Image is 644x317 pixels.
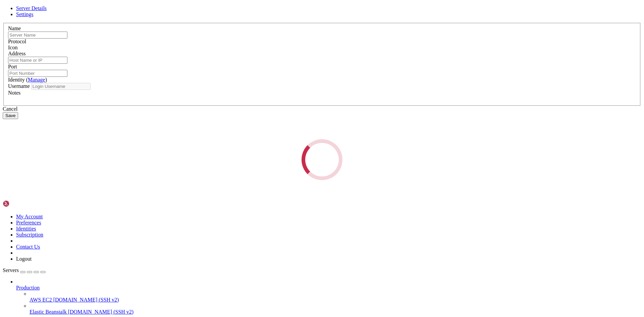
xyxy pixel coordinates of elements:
[45,265,48,271] div: (15, 46)
[3,265,13,270] span: root
[3,60,557,65] x-row: IPv6 address for enp0s31f6: [TECHNICAL_ID]
[3,236,557,242] x-row: Current Disk usage : 43/879GB (6%).
[3,200,41,207] img: Shellngn
[8,25,21,31] label: Name
[16,265,30,270] span: cyber
[3,31,557,37] x-row: Swap usage: 0%
[3,267,19,273] span: Servers
[3,214,557,219] x-row: Current Server time : [DATE] 12:49:50.
[30,303,641,315] li: Elastic Beanstalk [DOMAIN_NAME] (SSH v2)
[8,51,25,56] label: Address
[16,11,34,17] a: Settings
[3,134,557,140] x-row: Learn more about enabling ESM Apps service at [URL][DOMAIN_NAME]
[8,90,20,96] label: Notes
[297,134,347,185] div: Loading...
[3,151,557,157] x-row: Run 'do-release-upgrade' to upgrade to it.
[16,220,41,225] a: Preferences
[3,219,557,225] x-row: Current Load average: 2.72, 2.73, 2.68
[16,285,40,290] span: Production
[3,231,557,236] x-row: Current RAM usage : 1388/64075MB (2.17%).
[8,70,67,77] input: Port Number
[30,309,641,315] a: Elastic Beanstalk [DOMAIN_NAME] (SSH v2)
[3,37,557,43] x-row: Temperature: 57.0 C
[31,83,91,90] input: Login Username
[30,265,32,270] span: ~
[8,77,47,83] label: Identity
[3,106,641,112] div: Cancel
[3,100,557,105] x-row: Expanded Security Maintenance for Applications is not enabled.
[3,48,557,54] x-row: Users logged in: 0
[3,191,557,197] x-row: Visit [URL][DOMAIN_NAME]
[16,226,36,231] a: Identities
[8,57,67,64] input: Host Name or IP
[8,45,17,50] label: Icon
[3,254,557,259] x-row: Enjoy your accelerated Internet by CyberPanel.
[3,202,557,208] x-row: Log in [URL][TECHNICAL_ID]
[3,43,557,48] x-row: Processes: 210
[3,128,557,134] x-row: 15 additional security updates can be applied with ESM Apps.
[16,214,43,219] a: My Account
[3,71,557,77] x-row: * Strictly confined Kubernetes makes edge and IoT secure. Learn how MicroK8s
[3,54,557,60] x-row: IPv4 address for enp0s31f6: [TECHNICAL_ID]
[53,297,119,303] span: [DOMAIN_NAME] (SSH v2)
[3,145,557,151] x-row: New release '24.04.3 LTS' available.
[3,117,557,122] x-row: To see these additional updates run: apt list --upgradable
[16,5,47,11] a: Server Details
[8,32,67,39] input: Server Name
[32,265,35,270] span: #
[30,297,641,303] a: AWS EC2 [DOMAIN_NAME] (SSH v2)
[68,309,134,315] span: [DOMAIN_NAME] (SSH v2)
[3,112,18,119] button: Save
[3,14,557,20] x-row: System load: 2.72
[3,3,557,8] x-row: System information as of [DATE]
[3,174,557,179] x-row: Last login: [DATE] from [TECHNICAL_ID]
[8,64,17,69] label: Port
[3,20,557,25] x-row: Usage of /: 4.8% of 878.75GB
[3,225,557,231] x-row: Current CPU usage : 17.484%.
[3,77,557,83] x-row: just raised the bar for easy, resilient and secure K8s cluster deployment.
[30,309,67,315] span: Elastic Beanstalk
[13,265,16,270] span: @
[3,25,557,31] x-row: Memory usage: 2%
[8,83,30,89] label: Username
[3,267,46,273] a: Servers
[16,244,40,250] a: Contact Us
[3,88,557,94] x-row: [URL][DOMAIN_NAME]
[30,297,52,303] span: AWS EC2
[8,39,26,44] label: Protocol
[16,256,32,262] a: Logout
[30,291,641,303] li: AWS EC2 [DOMAIN_NAME] (SSH v2)
[3,168,557,174] x-row: You have new mail.
[16,232,43,237] a: Subscription
[28,77,45,83] a: Manage
[3,111,557,117] x-row: 4 updates can be applied immediately.
[3,185,557,191] x-row: This server has installed CyberPanel.
[16,285,641,291] a: Production
[3,197,557,202] x-row: Forum [URL][DOMAIN_NAME]
[3,242,557,248] x-row: System uptime : 0 days, 9 hours, 57 minutes.
[26,77,47,83] span: ( )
